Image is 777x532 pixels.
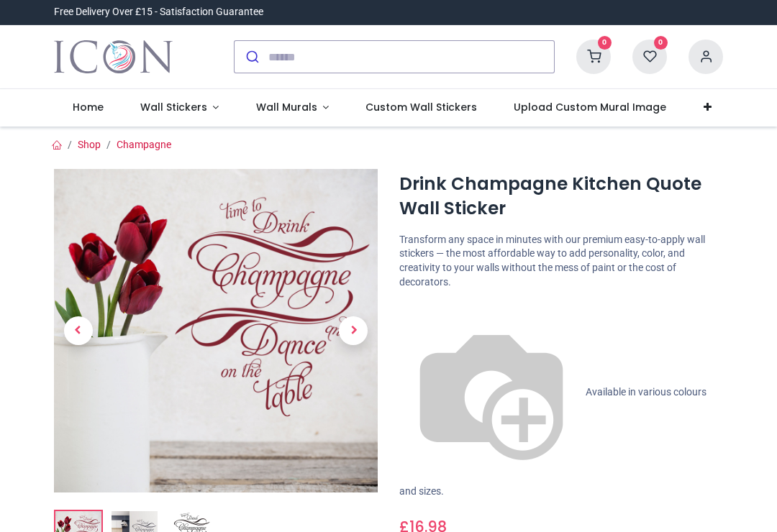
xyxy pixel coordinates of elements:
[122,89,237,127] a: Wall Stickers
[399,301,583,485] img: color-wheel.png
[576,50,611,62] a: 0
[598,36,612,50] sup: 0
[54,37,173,77] a: Logo of Icon Wall Stickers
[365,100,477,114] span: Custom Wall Stickers
[421,5,723,19] iframe: Customer reviews powered by Trustpilot
[54,218,103,444] a: Previous
[654,36,668,50] sup: 0
[256,100,317,114] span: Wall Murals
[64,316,93,345] span: Previous
[54,37,173,77] img: Icon Wall Stickers
[514,100,666,114] span: Upload Custom Mural Image
[399,233,723,289] p: Transform any space in minutes with our premium easy-to-apply wall stickers — the most affordable...
[140,100,207,114] span: Wall Stickers
[339,316,368,345] span: Next
[73,100,104,114] span: Home
[78,139,101,150] a: Shop
[632,50,667,62] a: 0
[54,5,263,19] div: Free Delivery Over £15 - Satisfaction Guarantee
[54,169,378,492] img: Drink Champagne Kitchen Quote Wall Sticker
[117,139,171,150] a: Champagne
[399,172,723,221] h1: Drink Champagne Kitchen Quote Wall Sticker
[330,218,378,444] a: Next
[237,89,347,127] a: Wall Murals
[235,41,268,73] button: Submit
